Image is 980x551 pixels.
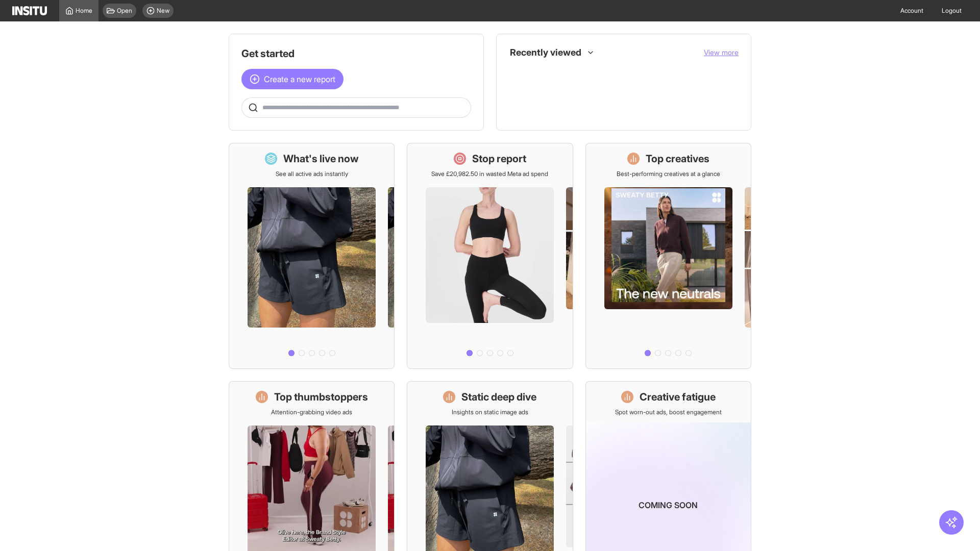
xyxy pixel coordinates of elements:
[157,7,169,15] span: New
[531,91,563,99] span: Placements
[585,143,751,369] a: Top creativesBest-performing creatives at a glance
[274,390,368,404] h1: Top thumbstoppers
[472,152,526,166] h1: Stop report
[452,408,528,416] p: Insights on static image ads
[513,89,525,102] div: Insights
[531,69,730,77] span: TikTok Ads
[461,390,536,404] h1: Static deep dive
[531,69,561,77] span: TikTok Ads
[531,91,730,99] span: Placements
[617,170,720,178] p: Best-performing creatives at a glance
[241,46,471,61] h1: Get started
[12,6,47,15] img: Logo
[431,170,548,178] p: Save £20,982.50 in wasted Meta ad spend
[241,69,344,89] button: Create a new report
[704,47,739,58] button: View more
[704,48,739,57] span: View more
[407,143,573,369] a: Stop reportSave £20,982.50 in wasted Meta ad spend
[271,408,352,416] p: Attention-grabbing video ads
[513,67,525,79] div: Insights
[264,73,335,85] span: Create a new report
[229,143,395,369] a: What's live nowSee all active ads instantly
[283,152,359,166] h1: What's live now
[117,7,132,15] span: Open
[76,7,92,15] span: Home
[646,152,709,166] h1: Top creatives
[276,170,348,178] p: See all active ads instantly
